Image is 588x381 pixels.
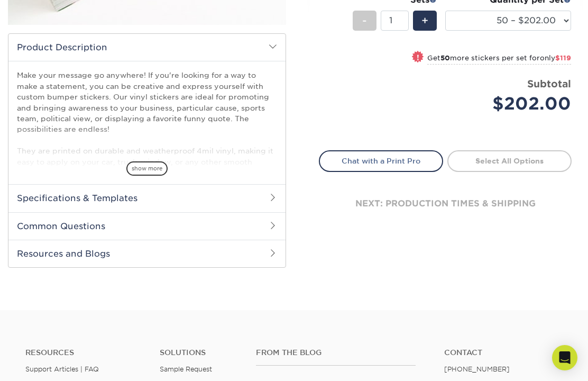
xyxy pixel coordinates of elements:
[427,54,571,65] small: Get more stickers per set for
[540,54,571,62] span: only
[440,54,450,62] strong: 50
[8,240,286,267] h2: Resources and Blogs
[444,348,563,357] a: Contact
[319,150,443,171] a: Chat with a Print Pro
[8,34,286,61] h2: Product Description
[256,348,416,357] h4: From the Blog
[552,345,577,370] div: Open Intercom Messenger
[17,70,277,340] p: Make your message go anywhere! If you're looking for a way to make a statement, you can be creati...
[453,91,571,116] div: $202.00
[362,13,367,29] span: -
[8,212,286,240] h2: Common Questions
[444,365,510,373] a: [PHONE_NUMBER]
[527,78,571,89] strong: Subtotal
[421,13,428,29] span: +
[8,184,286,212] h2: Specifications & Templates
[447,150,572,171] a: Select All Options
[417,52,419,63] span: !
[555,54,571,62] span: $119
[319,172,572,235] div: next: production times & shipping
[126,161,168,176] span: show more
